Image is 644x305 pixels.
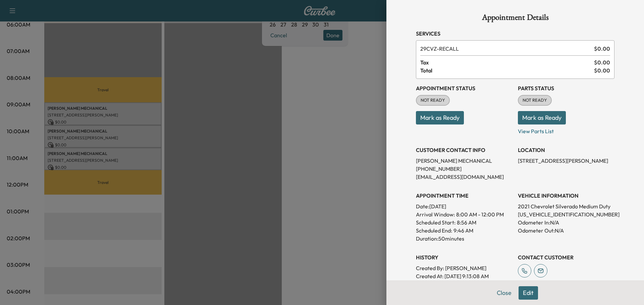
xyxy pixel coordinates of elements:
p: 2021 Chevrolet Silverado Medium Duty [518,202,614,210]
span: NOT READY [519,97,551,104]
p: Created By : [PERSON_NAME] [416,264,513,272]
p: [EMAIL_ADDRESS][DOMAIN_NAME] [416,173,513,181]
p: View Parts List [518,124,614,135]
button: Mark as Ready [518,111,566,124]
p: Created At : [DATE] 9:13:08 AM [416,272,513,280]
h3: CUSTOMER CONTACT INFO [416,146,513,154]
h1: Appointment Details [416,13,614,24]
p: 9:46 AM [453,226,473,235]
h3: APPOINTMENT TIME [416,192,513,200]
p: Modified By : [PERSON_NAME] [416,280,513,288]
p: Odometer Out: N/A [518,226,614,235]
p: 8:56 AM [457,218,476,226]
span: 8:00 AM - 12:00 PM [456,210,504,218]
p: [PERSON_NAME] MECHANICAL [416,157,513,165]
span: Total [420,66,594,74]
h3: LOCATION [518,146,614,154]
p: Scheduled Start: [416,218,455,226]
button: Close [492,286,516,300]
span: $ 0.00 [594,45,610,53]
p: [PHONE_NUMBER] [416,165,513,173]
span: RECALL [420,45,591,53]
h3: Parts Status [518,84,614,92]
p: Scheduled End: [416,226,452,235]
span: Tax [420,58,594,66]
h3: CONTACT CUSTOMER [518,253,614,261]
p: Date: [DATE] [416,202,513,210]
span: $ 0.00 [594,66,610,74]
p: [STREET_ADDRESS][PERSON_NAME] [518,157,614,165]
p: [US_VEHICLE_IDENTIFICATION_NUMBER] [518,210,614,218]
p: Arrival Window: [416,210,513,218]
span: NOT READY [417,97,449,104]
button: Mark as Ready [416,111,464,124]
button: Edit [519,286,538,300]
p: Duration: 50 minutes [416,235,513,243]
h3: History [416,253,513,261]
h3: Services [416,30,614,38]
span: $ 0.00 [594,58,610,66]
h3: Appointment Status [416,84,513,92]
p: Odometer In: N/A [518,218,614,226]
h3: VEHICLE INFORMATION [518,192,614,200]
